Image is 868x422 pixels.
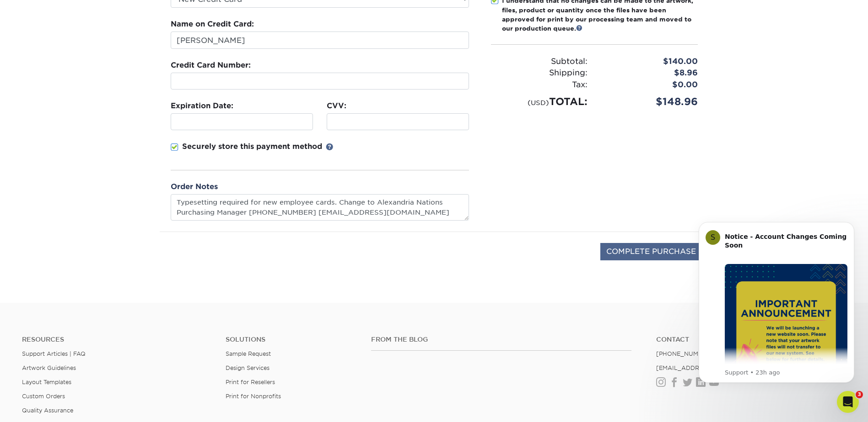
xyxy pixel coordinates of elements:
[528,99,549,106] small: (USD)
[226,379,275,385] a: Print for Resellers
[171,19,254,30] label: Name on Credit Card:
[175,77,465,85] iframe: Secure card number input frame
[837,391,859,413] iframe: Intercom live chat
[685,208,868,397] iframe: Intercom notifications message
[594,56,705,68] div: $140.00
[171,100,233,111] label: Expiration Date:
[226,364,270,371] a: Design Services
[171,32,469,49] input: First & Last Name
[594,94,705,109] div: $148.96
[484,56,594,68] div: Subtotal:
[171,60,251,71] label: Credit Card Number:
[656,364,766,371] a: [EMAIL_ADDRESS][DOMAIN_NAME]
[226,393,281,400] a: Print for Nonprofits
[226,350,271,357] a: Sample Request
[22,336,212,343] h4: Resources
[484,94,594,109] div: TOTAL:
[22,393,65,400] a: Custom Orders
[171,181,218,192] label: Order Notes
[22,364,76,371] a: Artwork Guidelines
[182,141,322,152] p: Securely store this payment method
[484,67,594,79] div: Shipping:
[600,243,702,260] input: COMPLETE PURCHASE
[331,117,465,126] iframe: Secure CVC input frame
[656,350,713,357] a: [PHONE_NUMBER]
[175,117,309,126] iframe: Secure expiration date input frame
[22,379,71,385] a: Layout Templates
[656,336,846,343] a: Contact
[371,336,631,343] h4: From the Blog
[856,391,863,398] span: 3
[167,243,212,270] img: DigiCert Secured Site Seal
[226,336,357,343] h4: Solutions
[22,350,86,357] a: Support Articles | FAQ
[594,67,705,79] div: $8.96
[484,79,594,91] div: Tax:
[2,394,78,419] iframe: Google Customer Reviews
[327,100,346,111] label: CVV:
[594,79,705,91] div: $0.00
